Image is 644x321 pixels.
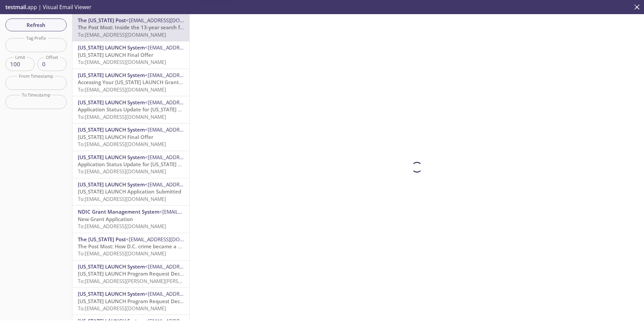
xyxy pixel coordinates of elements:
span: The [US_STATE] Post [78,17,126,24]
span: [US_STATE] LAUNCH System [78,263,145,270]
div: [US_STATE] LAUNCH System<[EMAIL_ADDRESS][DOMAIN_NAME][US_STATE]>Application Status Update for [US... [72,151,189,178]
span: To: [EMAIL_ADDRESS][PERSON_NAME][PERSON_NAME][DOMAIN_NAME] [78,278,244,284]
span: Application Status Update for [US_STATE] LAUNCH Grant [78,106,214,113]
span: [US_STATE] LAUNCH System [78,126,145,133]
span: To: [EMAIL_ADDRESS][DOMAIN_NAME] [78,223,166,229]
button: Refresh [5,19,67,31]
div: [US_STATE] LAUNCH System<[EMAIL_ADDRESS][DOMAIN_NAME][US_STATE]>[US_STATE] LAUNCH Final OfferTo:[... [72,41,189,68]
span: To: [EMAIL_ADDRESS][DOMAIN_NAME] [78,250,166,257]
span: To: [EMAIL_ADDRESS][DOMAIN_NAME] [78,31,166,38]
span: [US_STATE] LAUNCH Application Submitted [78,188,181,195]
span: To: [EMAIL_ADDRESS][DOMAIN_NAME] [78,59,166,65]
span: <[EMAIL_ADDRESS][DOMAIN_NAME]> [126,236,213,243]
div: [US_STATE] LAUNCH System<[EMAIL_ADDRESS][DOMAIN_NAME][US_STATE]>[US_STATE] LAUNCH Application Sub... [72,178,189,205]
span: To: [EMAIL_ADDRESS][DOMAIN_NAME] [78,195,166,202]
span: <[EMAIL_ADDRESS][DOMAIN_NAME]> [126,17,213,24]
span: [US_STATE] LAUNCH System [78,181,145,188]
span: [US_STATE] LAUNCH System [78,99,145,106]
span: <[EMAIL_ADDRESS][DOMAIN_NAME][US_STATE]> [145,154,258,160]
span: The Post Most: How D.C. crime became a symbol — and a target — for MAGA and beyond [78,243,294,250]
span: <[EMAIL_ADDRESS][DOMAIN_NAME]> [159,208,247,215]
span: [US_STATE] LAUNCH System [78,154,145,160]
div: The [US_STATE] Post<[EMAIL_ADDRESS][DOMAIN_NAME]>The Post Most: Inside the 13-year search for [PE... [72,14,189,41]
span: <[EMAIL_ADDRESS][DOMAIN_NAME][US_STATE]> [145,72,258,78]
span: Accessing Your [US_STATE] LAUNCH Grant Management Account [78,79,234,85]
span: <[EMAIL_ADDRESS][DOMAIN_NAME][US_STATE]> [145,181,258,188]
span: New Grant Application [78,216,133,222]
span: testmail [5,3,26,11]
div: [US_STATE] LAUNCH System<[EMAIL_ADDRESS][DOMAIN_NAME][US_STATE]>[US_STATE] LAUNCH Program Request... [72,260,189,287]
span: To: [EMAIL_ADDRESS][DOMAIN_NAME] [78,141,166,147]
span: To: [EMAIL_ADDRESS][DOMAIN_NAME] [78,113,166,120]
div: The [US_STATE] Post<[EMAIL_ADDRESS][DOMAIN_NAME]>The Post Most: How D.C. crime became a symbol — ... [72,233,189,260]
span: <[EMAIL_ADDRESS][DOMAIN_NAME][US_STATE]> [145,44,258,51]
span: To: [EMAIL_ADDRESS][DOMAIN_NAME] [78,86,166,93]
span: Refresh [11,21,61,29]
div: [US_STATE] LAUNCH System<[EMAIL_ADDRESS][DOMAIN_NAME][US_STATE]>[US_STATE] LAUNCH Final OfferTo:[... [72,123,189,150]
span: Application Status Update for [US_STATE] LAUNCH Grant [78,161,214,168]
span: <[EMAIL_ADDRESS][DOMAIN_NAME][US_STATE]> [145,290,258,297]
span: [US_STATE] LAUNCH Final Offer [78,51,153,58]
span: <[EMAIL_ADDRESS][DOMAIN_NAME][US_STATE]> [145,126,258,133]
div: NDIC Grant Management System<[EMAIL_ADDRESS][DOMAIN_NAME]>New Grant ApplicationTo:[EMAIL_ADDRESS]... [72,206,189,233]
span: The [US_STATE] Post [78,236,126,243]
span: [US_STATE] LAUNCH Final Offer [78,134,153,140]
div: [US_STATE] LAUNCH System<[EMAIL_ADDRESS][DOMAIN_NAME][US_STATE]>[US_STATE] LAUNCH Program Request... [72,288,189,315]
span: [US_STATE] LAUNCH Program Request Decision [78,270,191,277]
span: [US_STATE] LAUNCH System [78,290,145,297]
div: [US_STATE] LAUNCH System<[EMAIL_ADDRESS][DOMAIN_NAME][US_STATE]>Application Status Update for [US... [72,96,189,123]
span: To: [EMAIL_ADDRESS][DOMAIN_NAME] [78,168,166,175]
span: <[EMAIL_ADDRESS][DOMAIN_NAME][US_STATE]> [145,99,258,106]
span: [US_STATE] LAUNCH System [78,72,145,78]
div: [US_STATE] LAUNCH System<[EMAIL_ADDRESS][DOMAIN_NAME][US_STATE]>Accessing Your [US_STATE] LAUNCH ... [72,69,189,96]
span: To: [EMAIL_ADDRESS][DOMAIN_NAME] [78,305,166,312]
span: [US_STATE] LAUNCH Program Request Decision [78,298,191,305]
span: NDIC Grant Management System [78,208,159,215]
span: The Post Most: Inside the 13-year search for [PERSON_NAME], the journalist who disappeared [78,24,305,31]
span: <[EMAIL_ADDRESS][DOMAIN_NAME][US_STATE]> [145,263,258,270]
span: [US_STATE] LAUNCH System [78,44,145,51]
